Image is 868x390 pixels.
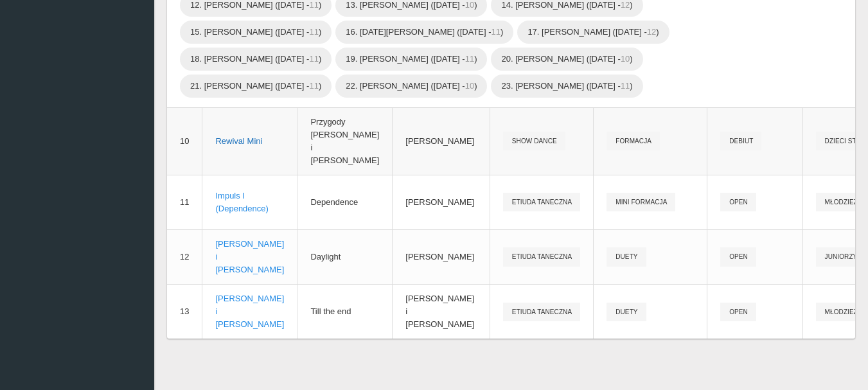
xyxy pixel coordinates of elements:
span: 10 [621,54,630,64]
span: 15. [PERSON_NAME] ([DATE] - ) [180,21,332,44]
td: Przygody [PERSON_NAME] i [PERSON_NAME] [297,107,393,175]
td: Till the end [297,285,393,339]
span: 20. [PERSON_NAME] ([DATE] - ) [491,48,642,71]
td: [PERSON_NAME] [393,175,490,229]
span: 19. [PERSON_NAME] ([DATE] - ) [335,48,487,71]
span: 11 [309,54,318,64]
td: [PERSON_NAME] [393,107,490,175]
div: Impuls I (Dependence) [215,190,284,215]
span: 11 [621,81,630,91]
span: Formacja [607,132,660,150]
td: 13 [167,285,202,339]
td: 12 [167,229,202,284]
span: 10 [465,81,474,91]
span: Duety [607,247,646,266]
td: 10 [167,107,202,175]
span: Show Dance [503,132,565,150]
td: Daylight [297,229,393,284]
span: 11 [309,81,318,91]
span: Etiuda Taneczna [503,247,580,266]
span: 11 [492,27,500,37]
td: Dependence [297,175,393,229]
span: Debiut [720,132,761,150]
span: 23. [PERSON_NAME] ([DATE] - ) [491,75,642,98]
span: 22. [PERSON_NAME] ([DATE] - ) [335,75,487,98]
span: 12 [647,27,656,37]
span: 17. [PERSON_NAME] ([DATE] - ) [517,21,669,44]
td: 11 [167,175,202,229]
span: 11 [309,27,318,37]
td: [PERSON_NAME] [393,229,490,284]
span: Juniorzy [816,247,866,266]
span: 21. [PERSON_NAME] ([DATE] - ) [180,75,332,98]
span: 18. [PERSON_NAME] ([DATE] - ) [180,48,332,71]
span: Etiuda Taneczna [503,193,580,211]
td: [PERSON_NAME] i [PERSON_NAME] [393,285,490,339]
div: [PERSON_NAME] i [PERSON_NAME] [215,238,284,276]
span: 11 [465,54,474,64]
div: Rewival Mini [215,135,284,148]
span: Open [720,193,756,211]
span: 16. [DATE][PERSON_NAME] ([DATE] - ) [335,21,513,44]
span: Etiuda Taneczna [503,303,580,321]
span: Mini Formacja [607,193,675,211]
span: Open [720,247,756,266]
span: Open [720,303,756,321]
div: [PERSON_NAME] i [PERSON_NAME] [215,292,284,331]
span: Duety [607,303,646,321]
